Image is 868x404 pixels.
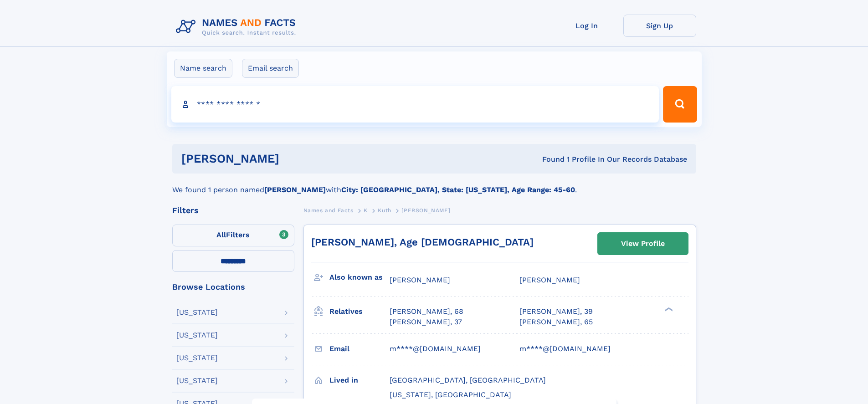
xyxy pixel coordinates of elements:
[171,86,659,123] input: search input
[341,185,575,194] b: City: [GEOGRAPHIC_DATA], State: [US_STATE], Age Range: 45-60
[311,236,534,248] a: [PERSON_NAME], Age [DEMOGRAPHIC_DATA]
[329,270,390,285] h3: Also known as
[623,15,696,37] a: Sign Up
[264,185,326,194] b: [PERSON_NAME]
[411,154,687,164] div: Found 1 Profile In Our Records Database
[216,230,226,239] span: All
[172,174,696,195] div: We found 1 person named with .
[401,207,450,214] span: [PERSON_NAME]
[172,283,294,291] div: Browse Locations
[176,354,218,362] div: [US_STATE]
[172,15,303,39] img: Logo Names and Facts
[303,205,354,216] a: Names and Facts
[329,341,390,357] h3: Email
[181,153,411,164] h1: [PERSON_NAME]
[176,309,218,316] div: [US_STATE]
[519,307,593,317] a: [PERSON_NAME], 39
[378,207,391,214] span: Kuth
[621,233,665,254] div: View Profile
[390,390,511,399] span: [US_STATE], [GEOGRAPHIC_DATA]
[390,276,450,284] span: [PERSON_NAME]
[519,317,593,327] a: [PERSON_NAME], 65
[663,86,697,123] button: Search Button
[390,307,463,317] a: [PERSON_NAME], 68
[329,373,390,388] h3: Lived in
[390,376,546,384] span: [GEOGRAPHIC_DATA], [GEOGRAPHIC_DATA]
[172,206,294,215] div: Filters
[174,59,232,78] label: Name search
[663,307,673,312] div: ❯
[598,233,688,255] a: View Profile
[172,225,294,246] label: Filters
[390,317,462,327] a: [PERSON_NAME], 37
[519,276,580,284] span: [PERSON_NAME]
[176,377,218,384] div: [US_STATE]
[378,205,391,216] a: Kuth
[242,59,299,78] label: Email search
[176,332,218,339] div: [US_STATE]
[329,304,390,319] h3: Relatives
[364,207,368,214] span: K
[550,15,623,37] a: Log In
[364,205,368,216] a: K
